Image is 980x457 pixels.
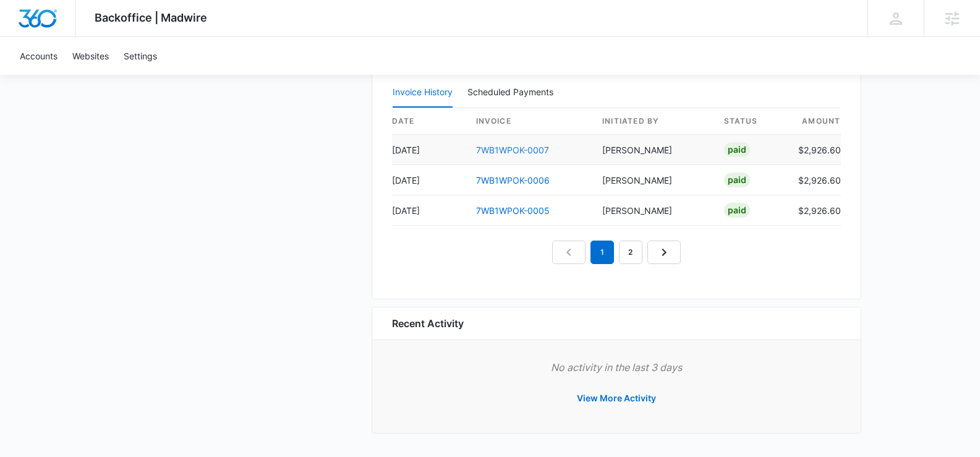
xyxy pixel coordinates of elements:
[392,165,466,195] td: [DATE]
[788,108,841,135] th: amount
[590,241,614,264] em: 1
[466,108,593,135] th: invoice
[724,203,750,218] div: Paid
[65,37,116,75] a: Websites
[392,360,841,375] p: No activity in the last 3 days
[724,173,750,187] div: Paid
[619,241,642,264] a: Page 2
[552,241,681,264] nav: Pagination
[565,383,668,413] button: View More Activity
[592,165,714,195] td: [PERSON_NAME]
[788,165,841,195] td: $2,926.60
[592,135,714,165] td: [PERSON_NAME]
[714,108,788,135] th: status
[788,135,841,165] td: $2,926.60
[116,37,164,75] a: Settings
[467,88,558,96] div: Scheduled Payments
[476,145,549,155] a: 7WB1WPOK-0007
[95,11,207,24] span: Backoffice | Madwire
[12,37,65,75] a: Accounts
[392,316,464,331] h6: Recent Activity
[476,205,550,216] a: 7WB1WPOK-0005
[592,108,714,135] th: Initiated By
[592,195,714,226] td: [PERSON_NAME]
[788,195,841,226] td: $2,926.60
[476,175,550,186] a: 7WB1WPOK-0006
[392,195,466,226] td: [DATE]
[392,108,466,135] th: date
[724,142,750,157] div: Paid
[393,78,453,108] button: Invoice History
[392,135,466,165] td: [DATE]
[647,241,681,264] a: Next Page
